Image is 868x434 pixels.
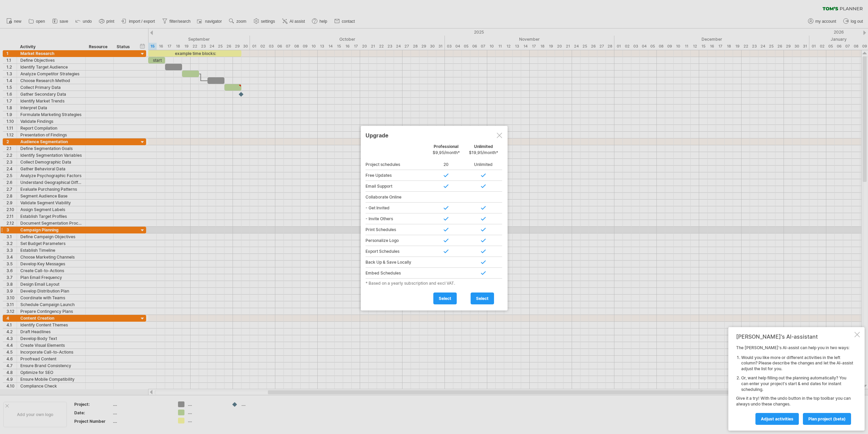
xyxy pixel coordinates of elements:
a: select [433,293,457,304]
li: Would you like more or different activities in the left column? Please describe the changes and l... [741,355,853,372]
div: Back Up & Save Locally [366,257,428,268]
div: - Invite Others [366,213,428,224]
div: [PERSON_NAME]'s AI-assistant [736,333,853,340]
div: Project schedules [366,159,428,170]
div: Upgrade [366,129,503,141]
div: The [PERSON_NAME]'s AI-assist can help you in two ways: Give it a try! With the undo button in th... [736,345,853,424]
div: Unlimited [465,159,502,170]
div: * Based on a yearly subscription and excl VAT. [366,281,503,286]
div: - Get Invited [366,203,428,213]
span: plan project (beta) [808,416,846,421]
div: Email Support [366,181,428,192]
div: Free Updates [366,170,428,181]
span: select [439,296,451,301]
a: select [471,293,494,304]
div: Embed Schedules [366,268,428,279]
div: Export Schedules [366,246,428,257]
div: Unlimited [465,144,502,158]
span: Adjust activities [761,416,793,421]
li: Or, want help filling out the planning automatically? You can enter your project's start & end da... [741,375,853,392]
span: $9,95/month* [433,150,460,155]
div: Print Schedules [366,224,428,235]
div: Professional [428,144,465,158]
div: Personalize Logo [366,235,428,246]
a: plan project (beta) [803,413,851,425]
a: Adjust activities [755,413,799,425]
div: Collaborate Online [366,192,428,203]
span: select [476,296,489,301]
div: 20 [428,159,465,170]
span: $19,95/month* [469,150,498,155]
